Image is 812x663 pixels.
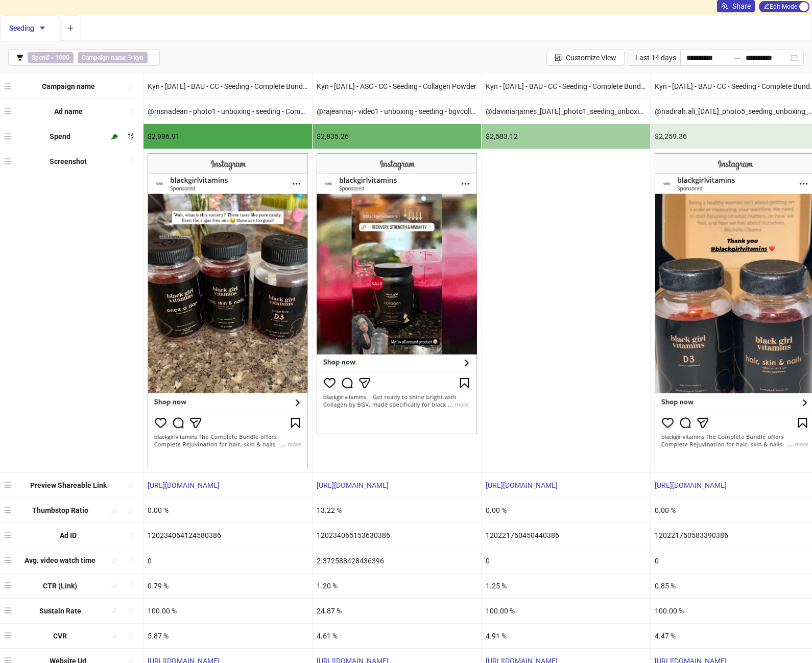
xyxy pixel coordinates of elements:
b: CTR (Link) [43,582,77,590]
div: Last 14 days [629,50,680,66]
span: highlight [111,133,118,140]
div: $2,996.91 [144,124,312,149]
b: Sustain Rate [39,607,81,615]
span: menu [4,83,11,90]
img: Screenshot 120234065153630386 [317,153,477,434]
div: menu [4,128,14,145]
div: 1.20 % [313,574,481,598]
div: Kyn - [DATE] - BAU - CC - Seeding - Complete Bundle Page [144,74,312,99]
div: menu [4,153,14,170]
div: Kyn - [DATE] - BAU - CC - Seeding - Complete Bundle Page [482,74,650,99]
span: sort-ascending [127,532,134,539]
span: sort-ascending [127,158,134,165]
span: Share [732,2,751,10]
span: highlight [111,632,118,639]
b: Ad name [54,107,83,115]
div: menu [4,78,14,94]
b: CVR [53,632,67,640]
span: sort-ascending [127,83,134,90]
span: plus [67,25,74,32]
div: menu [4,603,14,619]
div: 4.91 % [482,624,650,648]
span: menu [4,108,11,115]
div: @msnadean - photo1 - unboxing - seeding - CompleteBundle - PDP [144,99,312,124]
span: menu [4,532,11,539]
span: swap-right [733,54,742,62]
img: Screenshot 120234064124580386 [148,153,308,468]
div: 100.00 % [144,599,312,623]
div: menu [4,502,14,518]
b: Spend [50,132,70,140]
div: 13.22 % [313,498,481,523]
div: 0 [144,548,312,573]
button: Spend > 1000Campaign name ∋ kyn [8,50,160,66]
b: Campaign name [42,82,95,90]
span: Customize View [566,54,616,62]
a: [URL][DOMAIN_NAME] [148,481,220,489]
span: menu [4,632,11,639]
div: 0.00 % [144,498,312,523]
b: kyn [134,54,144,61]
span: menu [4,582,11,589]
b: Screenshot [50,157,87,165]
span: menu [4,482,11,489]
a: [URL][DOMAIN_NAME] [317,481,389,489]
div: menu [4,552,14,569]
span: control [555,54,562,61]
span: filter [16,54,23,61]
span: sort-ascending [127,632,134,639]
span: ∋ [78,52,148,63]
span: highlight [111,582,118,589]
a: [URL][DOMAIN_NAME] [655,481,727,489]
div: 0.00 % [482,498,650,523]
span: to [733,54,742,62]
span: usergroup-add [721,3,728,10]
div: 0.79 % [144,574,312,598]
b: Campaign name [82,54,126,61]
span: highlight [111,507,118,514]
b: Spend [32,54,49,61]
div: menu [4,103,14,120]
span: sort-ascending [127,557,134,564]
b: Preview Shareable Link [30,481,107,489]
span: caret-down [39,25,46,32]
div: menu [4,578,14,594]
div: menu [4,477,14,493]
span: sort-ascending [127,108,134,115]
div: @rajeannaj - video1 - unboxing - seeding - bgvcollagenpowder - PDP [313,99,481,124]
b: Thumbstop Ratio [32,506,88,514]
div: menu [4,527,14,543]
span: sort-descending [127,133,134,140]
div: 120234064124580386 [144,523,312,548]
span: menu [4,607,11,614]
div: menu [4,628,14,644]
b: Avg. video watch time [25,556,95,564]
div: 0 [482,548,650,573]
div: 2.372588428436396 [313,548,481,573]
button: Add tab [60,15,81,41]
span: highlight [111,607,118,614]
b: Ad ID [60,531,77,539]
span: menu [4,158,11,165]
span: sort-ascending [127,607,134,614]
div: $2,835.26 [313,124,481,149]
div: 1.25 % [482,574,650,598]
div: 100.00 % [482,599,650,623]
span: menu [4,133,11,140]
div: @daviniarjames_[DATE]_photo1_seeding_unboxing_CompleteBundle_blackgirlvitamins.jpg [482,99,650,124]
span: highlight [111,557,118,564]
div: 120234065153630386 [313,523,481,548]
button: Customize View [546,50,625,66]
div: 120221750450440386 [482,523,650,548]
div: $2,583.12 [482,124,650,149]
span: Seeding [9,24,51,32]
span: sort-ascending [127,482,134,489]
div: 5.87 % [144,624,312,648]
span: > [28,52,74,63]
div: 24.87 % [313,599,481,623]
span: menu [4,557,11,564]
b: 1000 [55,54,69,61]
span: sort-ascending [127,507,134,514]
div: Kyn - [DATE] - ASC - CC - Seeding - Collagen Powder [313,74,481,99]
span: menu [4,507,11,514]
